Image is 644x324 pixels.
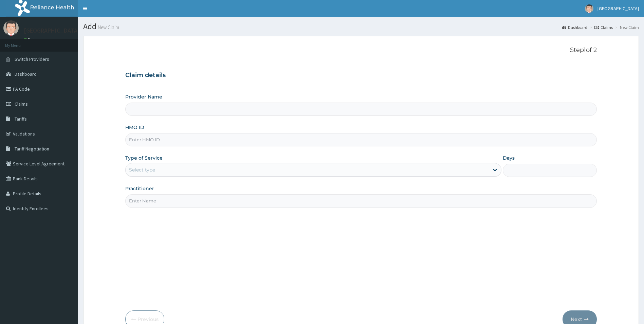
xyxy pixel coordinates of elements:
[125,124,144,131] label: HMO ID
[15,116,27,122] span: Tariffs
[129,166,155,173] div: Select type
[96,25,119,30] small: New Claim
[125,155,163,161] label: Type of Service
[503,155,515,161] label: Days
[125,93,162,100] label: Provider Name
[585,4,593,13] img: User Image
[613,24,639,30] li: New Claim
[3,20,19,36] img: User Image
[562,24,587,30] a: Dashboard
[597,5,639,12] span: [GEOGRAPHIC_DATA]
[125,72,597,79] h3: Claim details
[125,185,154,192] label: Practitioner
[15,146,49,152] span: Tariff Negotiation
[15,71,37,77] span: Dashboard
[15,101,28,107] span: Claims
[24,28,80,34] p: [GEOGRAPHIC_DATA]
[24,37,40,42] a: Online
[594,24,613,30] a: Claims
[125,194,597,208] input: Enter Name
[125,133,597,146] input: Enter HMO ID
[83,22,639,31] h1: Add
[15,56,49,62] span: Switch Providers
[125,47,597,54] p: Step 1 of 2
